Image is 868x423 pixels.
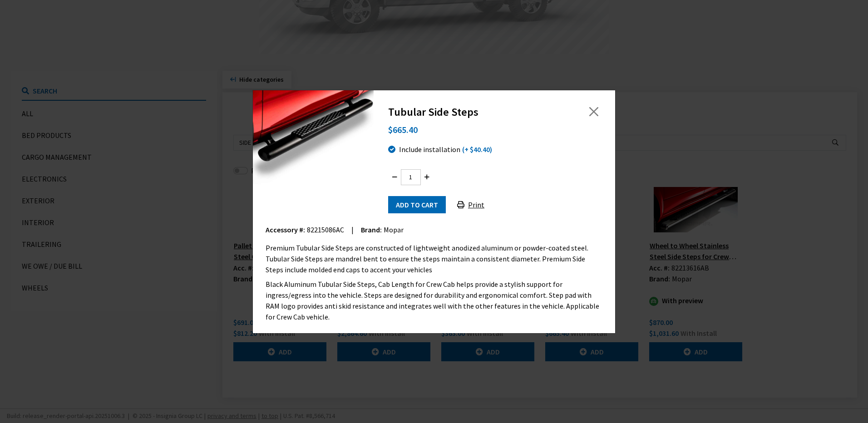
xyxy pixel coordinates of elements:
[388,105,563,119] h2: Tubular Side Steps
[384,225,404,234] span: Mopar
[462,145,492,154] span: (+ $40.40)
[361,224,382,235] label: Brand:
[307,225,344,234] span: 82215086AC
[351,225,354,234] span: |
[449,196,492,213] button: Print
[266,224,305,235] label: Accessory #:
[388,196,446,213] button: Add to cart
[253,90,374,209] img: Image for Tubular Side Steps
[266,279,602,322] div: Black Aluminum Tubular Side Steps, Cab Length for Crew Cab helps provide a stylish support for in...
[388,119,601,140] div: $665.40
[266,242,602,275] div: Premium Tubular Side Steps are constructed of lightweight anodized aluminum or powder-coated stee...
[399,145,460,154] span: Include installation
[587,105,601,118] button: Close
